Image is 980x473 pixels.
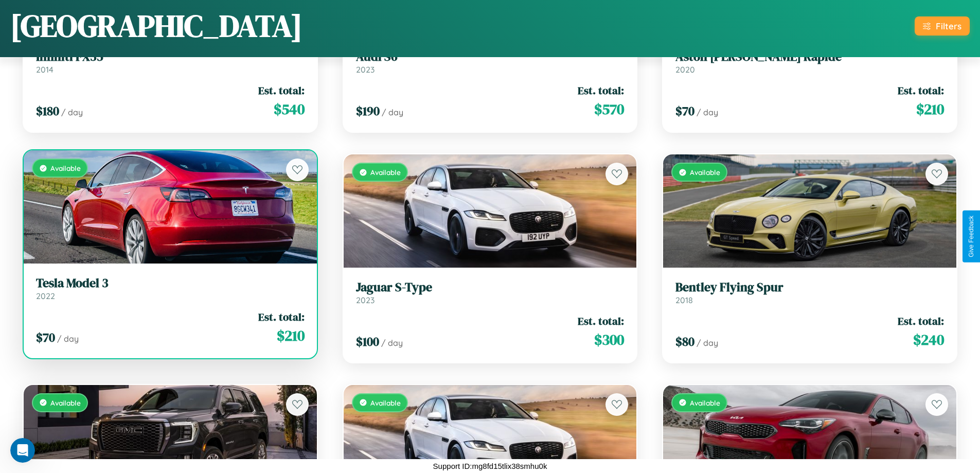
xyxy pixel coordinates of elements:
a: Jaguar S-Type2023 [356,280,625,305]
span: $ 210 [916,99,944,119]
span: Est. total: [898,83,944,98]
h3: Aston [PERSON_NAME] Rapide [675,49,944,64]
span: $ 70 [36,329,55,346]
span: Est. total: [258,83,305,98]
span: / day [382,107,403,117]
p: Support ID: mg8fd15tlix38smhu0k [433,459,547,473]
span: $ 80 [675,333,694,350]
span: / day [61,107,83,117]
span: $ 240 [913,329,944,350]
div: Filters [936,21,961,31]
h3: Jaguar S-Type [356,280,625,295]
iframe: Intercom live chat [10,438,35,463]
span: 2023 [356,295,375,305]
h3: Tesla Model 3 [36,276,305,291]
a: Infiniti FX352014 [36,49,305,75]
span: 2022 [36,291,55,301]
h1: [GEOGRAPHIC_DATA] [10,5,302,47]
span: 2018 [675,295,693,305]
span: Available [690,398,720,407]
span: $ 540 [274,99,305,119]
button: Filters [915,16,970,36]
h3: Audi S6 [356,49,625,64]
span: 2014 [36,64,54,75]
a: Bentley Flying Spur2018 [675,280,944,305]
span: / day [57,334,79,344]
span: $ 570 [594,99,624,119]
span: $ 210 [277,325,305,346]
span: 2023 [356,64,375,75]
span: / day [697,107,718,117]
span: Est. total: [258,309,305,324]
h3: Infiniti FX35 [36,49,305,64]
span: $ 300 [594,329,624,350]
span: $ 190 [356,102,380,119]
span: $ 180 [36,102,59,119]
span: / day [697,338,718,348]
span: Available [370,168,401,177]
span: Est. total: [578,313,624,328]
span: Available [690,168,720,177]
a: Audi S62023 [356,49,625,75]
span: Est. total: [578,83,624,98]
span: Est. total: [898,313,944,328]
span: Available [50,398,81,407]
span: Available [370,398,401,407]
h3: Bentley Flying Spur [675,280,944,295]
a: Aston [PERSON_NAME] Rapide2020 [675,49,944,75]
span: $ 70 [675,102,694,119]
span: 2020 [675,64,695,75]
a: Tesla Model 32022 [36,276,305,301]
span: $ 100 [356,333,379,350]
span: Available [50,164,81,172]
span: / day [381,338,403,348]
div: Give Feedback [968,216,975,257]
